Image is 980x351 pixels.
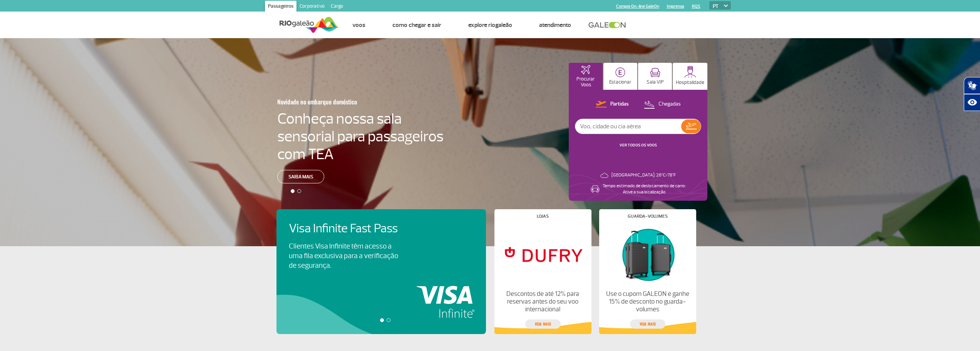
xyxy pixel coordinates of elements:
[642,99,683,109] button: Chegadas
[537,214,549,218] h4: Lojas
[667,4,684,9] a: Imprensa
[581,65,590,74] img: airplaneHomeActive.svg
[525,319,561,329] a: veja mais
[964,77,980,94] button: Abrir tradutor de língua de sinais.
[611,172,676,178] p: [GEOGRAPHIC_DATA]: 26°C/78°F
[277,110,444,163] h4: Conheça nossa sala sensorial para passageiros com TEA
[964,77,980,111] div: Plugin de acessibilidade da Hand Talk.
[692,4,700,9] a: RQS
[617,142,659,148] button: VER TODOS OS VOOS
[593,99,631,109] button: Partidas
[539,21,571,29] a: Atendimento
[658,101,681,108] p: Chegadas
[650,68,660,77] img: vipRoom.svg
[575,119,681,134] input: Voo, cidade ou cia aérea
[328,1,346,13] a: Cargo
[501,225,585,284] img: Lojas
[289,222,474,270] a: Visa Infinite Fast PassClientes Visa Infinite têm acesso a uma fila exclusiva para a verificação ...
[277,94,406,110] h3: Novidade no embarque doméstico
[964,94,980,111] button: Abrir recursos assistivos.
[605,290,689,313] p: Use o cupom GALEON e ganhe 15% de desconto no guarda-volumes
[684,66,696,78] img: hospitality.svg
[676,80,704,86] p: Hospitalidade
[673,63,707,90] button: Hospitalidade
[289,222,411,236] h4: Visa Infinite Fast Pass
[392,21,441,29] a: Como chegar e sair
[468,21,512,29] a: Explore RIOgaleão
[265,1,297,13] a: Passageiros
[610,101,629,108] p: Partidas
[647,79,664,85] p: Sala VIP
[501,290,585,313] p: Descontos de até 12% para reservas antes do seu voo internacional
[628,214,668,218] h4: Guarda-volumes
[569,63,603,90] button: Procurar Voos
[620,143,657,148] a: VER TODOS OS VOOS
[603,183,686,195] p: Tempo estimado de deslocamento de carro: Ative a sua localização
[605,225,689,284] img: Guarda-volumes
[603,63,637,90] button: Estacionar
[277,170,324,183] a: Saiba mais
[573,76,599,88] p: Procurar Voos
[616,4,659,9] a: Compra On-line GaleOn
[289,242,398,270] p: Clientes Visa Infinite têm acesso a uma fila exclusiva para a verificação de segurança.
[615,67,625,77] img: carParkingHome.svg
[609,79,632,85] p: Estacionar
[638,63,672,90] button: Sala VIP
[630,319,665,329] a: veja mais
[352,21,365,29] a: Voos
[297,1,328,13] a: Corporativo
